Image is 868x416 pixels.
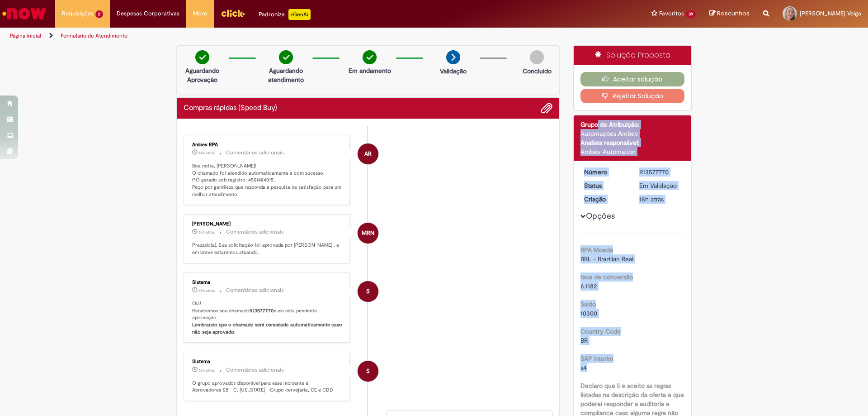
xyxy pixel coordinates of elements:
[580,309,597,317] span: 10300
[362,222,374,244] span: MRN
[349,66,391,75] p: Em andamento
[358,143,378,164] div: Ambev RPA
[226,287,284,294] small: Comentários adicionais
[580,147,685,156] div: Ambev Automation
[530,50,544,64] img: img-circle-grey.png
[580,354,613,363] b: SAP Interim
[639,167,681,177] div: R13577770
[580,300,596,308] b: Saldo
[199,288,215,293] span: 18h atrás
[366,281,370,302] span: S
[580,273,633,281] b: taxa de conversão
[95,10,103,18] span: 2
[279,50,293,64] img: check-circle-green.png
[577,195,633,204] dt: Criação
[199,368,215,373] time: 29/09/2025 15:32:29
[659,9,684,18] span: Favoritos
[580,120,685,129] div: Grupo de Atribuição:
[192,221,343,227] div: [PERSON_NAME]
[364,143,372,165] span: AR
[446,50,460,64] img: arrow-next.png
[184,104,277,112] h2: Compras rápidas (Speed Buy) Histórico de tíquete
[358,281,378,302] div: System
[192,359,343,364] div: Sistema
[574,46,692,65] div: Solução Proposta
[366,360,370,382] span: S
[62,9,94,18] span: Requisições
[577,167,633,177] dt: Número
[580,363,587,372] span: s4
[61,32,127,39] a: Formulário de Atendimento
[180,66,224,84] p: Aguardando Aprovação
[717,9,750,18] span: Rascunhos
[192,242,343,256] p: Prezado(a), Sua solicitação foi aprovada por [PERSON_NAME] , e em breve estaremos atuando.
[1,5,47,23] img: ServiceNow
[440,67,467,76] p: Validação
[577,181,633,190] dt: Status
[358,361,378,382] div: System
[288,9,311,20] p: +GenAi
[193,9,207,18] span: More
[800,10,861,17] span: [PERSON_NAME] Veiga
[259,9,311,20] div: Padroniza
[639,195,681,204] div: 29/09/2025 15:32:21
[199,150,215,156] time: 29/09/2025 18:58:13
[580,246,613,254] b: RPA Moeda
[195,50,209,64] img: check-circle-green.png
[117,9,179,18] span: Despesas Corporativas
[192,380,343,394] p: O grupo aprovador disponível para esse incidente é: Aprovadores SB - C. [US_STATE] - Grupo cervej...
[192,321,344,335] b: Lembrando que o chamado será cancelado automaticamente caso não seja aprovado.
[363,50,377,64] img: check-circle-green.png
[639,195,664,203] span: 18h atrás
[250,307,274,314] b: R13577770
[192,142,343,148] div: Ambev RPA
[580,282,597,290] span: 6.1182
[221,6,245,20] img: click_logo_yellow_360x200.png
[192,280,343,285] div: Sistema
[264,66,308,84] p: Aguardando atendimento
[523,67,552,76] p: Concluído
[686,10,696,18] span: 39
[192,300,343,336] p: Olá! Recebemos seu chamado e ele esta pendente aprovação.
[226,149,284,157] small: Comentários adicionais
[580,255,633,263] span: BRL - Brazilian Real
[199,230,215,235] span: 18h atrás
[580,129,685,138] div: Automações Ambev
[199,150,215,156] span: 14h atrás
[226,366,284,374] small: Comentários adicionais
[192,163,343,198] p: Boa noite, [PERSON_NAME]! O chamado foi atendido automaticamente e com sucesso. P.O gerado sob re...
[580,327,621,335] b: Country Code
[639,181,681,190] div: Em Validação
[580,72,685,86] button: Aceitar solução
[580,89,685,103] button: Rejeitar Solução
[580,336,588,344] span: BR
[226,228,284,236] small: Comentários adicionais
[199,368,215,373] span: 18h atrás
[199,288,215,293] time: 29/09/2025 15:32:33
[709,10,750,18] a: Rascunhos
[541,102,552,114] button: Adicionar anexos
[580,138,685,147] div: Analista responsável:
[10,32,41,39] a: Página inicial
[7,28,572,44] ul: Trilhas de página
[358,223,378,244] div: Mario Romano Neto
